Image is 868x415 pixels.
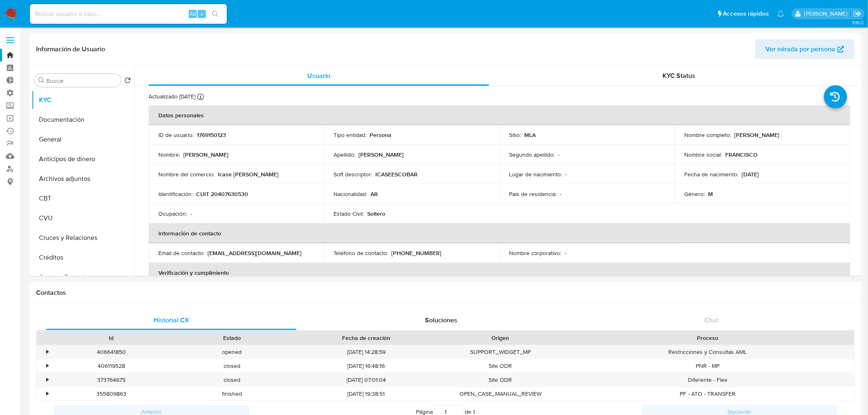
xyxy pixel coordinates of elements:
div: Proceso [566,334,849,342]
div: • [46,390,48,398]
p: Actualizado [DATE] [148,93,195,100]
button: Anticipos de dinero [32,149,134,169]
div: PNR - MP [561,359,854,373]
div: closed [171,359,292,373]
div: PF - ATO - TRANSFER [561,387,854,401]
h1: Contactos [36,289,855,297]
p: Email de contacto : [158,249,204,257]
div: Id [57,334,166,342]
span: Chat [705,315,719,325]
p: ludmila.lanatti@mercadolibre.com [804,10,850,18]
div: [DATE] 16:48:16 [292,359,440,373]
button: Créditos [32,248,134,267]
button: Archivos adjuntos [32,169,134,189]
div: • [46,362,48,370]
p: Sitio : [509,131,521,139]
button: Documentación [32,110,134,130]
p: - [558,151,560,158]
div: finished [171,387,292,401]
button: search-icon [207,8,224,20]
button: General [32,130,134,149]
p: [PHONE_NUMBER] [392,249,442,257]
p: Apellido : [334,151,356,158]
div: Origen [446,334,555,342]
div: 406641850 [51,345,171,359]
span: s [201,10,203,18]
div: OPEN_CASE_MANUAL_REVIEW [440,387,561,401]
span: Accesos rápidos [723,9,769,18]
div: [DATE] 07:01:04 [292,373,440,387]
div: • [46,348,48,356]
span: Ver mirada por persona [766,39,836,59]
span: Usuario [307,71,331,80]
p: Segundo apellido : [509,151,555,158]
p: - [565,171,567,178]
a: Notificaciones [777,10,784,17]
input: Buscar [46,77,118,84]
p: Nombre corporativo : [509,249,561,257]
th: Información de contacto [148,223,850,243]
p: Nombre social : [685,151,722,158]
p: - [560,190,562,198]
span: KYC Status [663,71,696,80]
p: Icase [PERSON_NAME] [218,171,279,178]
div: Restricciones y Consultas AML [561,345,854,359]
p: ID de usuario : [158,131,194,139]
p: Soltero [368,210,386,217]
div: [DATE] 19:38:51 [292,387,440,401]
a: Salir [853,9,862,18]
span: Historial CX [153,315,189,325]
p: FRANCISCO [726,151,758,158]
button: KYC [32,90,134,110]
p: Ocupación : [158,210,187,217]
p: Nombre completo : [685,131,731,139]
div: opened [171,345,292,359]
p: Persona [370,131,392,139]
button: CBT [32,189,134,208]
p: - [564,249,566,257]
p: Nacionalidad : [334,190,368,198]
div: [DATE] 14:28:59 [292,345,440,359]
p: [PERSON_NAME] [735,131,780,139]
div: • [46,376,48,384]
input: Buscar usuario o caso... [30,9,227,19]
p: Nombre : [158,151,180,158]
p: Género : [685,190,705,198]
div: Diferente - Flex [561,373,854,387]
p: Fecha de nacimiento : [685,171,739,178]
p: AR [371,190,378,198]
span: Alt [190,10,196,18]
th: Datos personales [148,105,850,125]
div: Site ODR [440,359,561,373]
span: Soluciones [425,315,458,325]
p: [PERSON_NAME] [183,151,228,158]
div: 355809863 [51,387,171,401]
p: [DATE] [742,171,759,178]
button: Volver al orden por defecto [124,77,131,86]
p: Teléfono de contacto : [334,249,388,257]
p: Soft descriptor : [334,171,372,178]
button: Ver mirada por persona [755,39,855,59]
p: Estado Civil : [334,210,364,217]
div: SUPPORT_WIDGET_MP [440,345,561,359]
p: Nombre del comercio : [158,171,215,178]
p: Lugar de nacimiento : [509,171,562,178]
button: Cruces y Relaciones [32,228,134,248]
div: 373764675 [51,373,171,387]
p: [PERSON_NAME] [359,151,404,158]
button: Cuentas Bancarias [32,267,134,287]
h1: Información de Usuario [36,45,105,53]
th: Verificación y cumplimiento [148,263,850,283]
div: Estado [177,334,286,342]
p: CUIT 20407630530 [196,190,248,198]
p: Identificación : [158,190,193,198]
div: Fecha de creación [298,334,434,342]
p: Tipo entidad : [334,131,367,139]
div: closed [171,373,292,387]
p: [EMAIL_ADDRESS][DOMAIN_NAME] [208,249,302,257]
p: ICASEESCOBAR [376,171,418,178]
p: 1769150123 [197,131,226,139]
p: MLA [524,131,536,139]
div: 406119528 [51,359,171,373]
p: - [190,210,192,217]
